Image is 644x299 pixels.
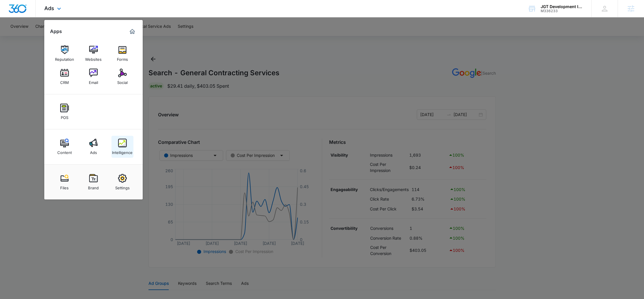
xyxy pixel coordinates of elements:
[82,66,104,88] a: Email
[9,15,14,20] img: website_grey.svg
[88,183,99,190] div: Brand
[57,147,72,155] div: Content
[90,147,97,155] div: Ads
[61,112,68,120] div: POS
[64,34,98,38] div: Keywords by Traffic
[50,29,62,34] h2: Apps
[54,136,76,158] a: Content
[55,54,74,62] div: Reputation
[111,43,133,65] a: Forms
[111,136,133,158] a: Intelligence
[54,101,76,123] a: POS
[111,171,133,193] a: Settings
[541,9,583,13] div: account id
[15,15,64,20] div: Domain: [DOMAIN_NAME]
[128,27,137,36] a: Marketing 360® Dashboard
[22,34,52,38] div: Domain Overview
[16,9,28,14] div: v 4.0.25
[82,136,104,158] a: Ads
[58,34,62,38] img: tab_keywords_by_traffic_grey.svg
[541,4,583,9] div: account name
[111,66,133,88] a: Social
[54,171,76,193] a: Files
[117,54,128,62] div: Forms
[85,54,102,62] div: Websites
[54,66,76,88] a: CRM
[115,183,130,190] div: Settings
[44,5,54,11] span: Ads
[60,77,69,85] div: CRM
[60,183,69,190] div: Files
[54,43,76,65] a: Reputation
[89,77,98,85] div: Email
[9,9,14,14] img: logo_orange.svg
[16,34,20,38] img: tab_domain_overview_orange.svg
[82,43,104,65] a: Websites
[117,77,128,85] div: Social
[112,147,133,155] div: Intelligence
[82,171,104,193] a: Brand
